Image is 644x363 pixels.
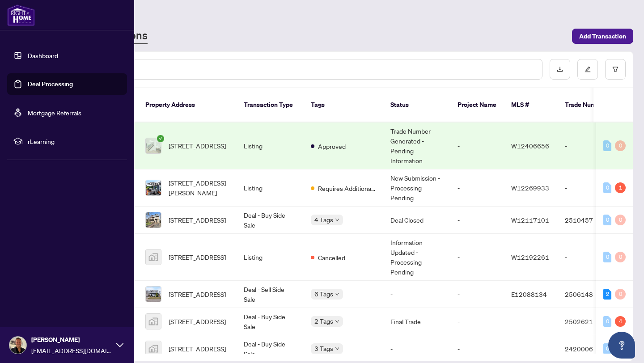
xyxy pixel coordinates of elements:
[572,29,633,44] button: Add Transaction
[318,253,345,262] span: Cancelled
[28,80,73,88] a: Deal Processing
[608,332,635,359] button: Open asap
[7,4,35,26] img: logo
[318,183,376,193] span: Requires Additional Docs
[318,141,346,151] span: Approved
[169,252,226,262] span: [STREET_ADDRESS]
[31,346,112,355] span: [EMAIL_ADDRESS][DOMAIN_NAME]
[558,207,620,234] td: 2510457
[558,234,620,281] td: -
[335,319,339,324] span: down
[146,287,161,302] img: thumbnail-img
[383,308,450,335] td: Final Trade
[450,234,504,281] td: -
[615,289,626,300] div: 0
[314,316,333,326] span: 2 Tags
[615,316,626,327] div: 4
[558,335,620,363] td: 2420006
[146,138,161,153] img: thumbnail-img
[146,180,161,195] img: thumbnail-img
[603,252,611,262] div: 0
[511,184,549,192] span: W12269933
[577,59,598,80] button: edit
[335,292,339,296] span: down
[615,182,626,193] div: 1
[169,317,226,326] span: [STREET_ADDRESS]
[511,253,549,261] span: W12192261
[603,140,611,151] div: 0
[511,142,549,150] span: W12406656
[450,122,504,169] td: -
[558,122,620,169] td: -
[450,281,504,308] td: -
[383,88,450,122] th: Status
[237,308,304,335] td: Deal - Buy Side Sale
[237,122,304,169] td: Listing
[450,308,504,335] td: -
[304,88,383,122] th: Tags
[335,218,339,222] span: down
[558,281,620,308] td: 2506148
[146,249,161,265] img: thumbnail-img
[383,234,450,281] td: Information Updated - Processing Pending
[237,281,304,308] td: Deal - Sell Side Sale
[237,207,304,234] td: Deal - Buy Side Sale
[603,343,611,354] div: 0
[314,343,333,354] span: 3 Tags
[558,169,620,207] td: -
[585,66,591,72] span: edit
[450,88,504,122] th: Project Name
[146,341,161,356] img: thumbnail-img
[615,215,626,225] div: 0
[603,215,611,225] div: 0
[335,346,339,351] span: down
[169,289,226,299] span: [STREET_ADDRESS]
[511,216,549,224] span: W12117101
[603,289,611,300] div: 2
[557,66,563,72] span: download
[146,314,161,329] img: thumbnail-img
[157,135,164,142] span: check-circle
[603,182,611,193] div: 0
[28,136,121,146] span: rLearning
[314,215,333,225] span: 4 Tags
[558,308,620,335] td: 2502621
[383,207,450,234] td: Deal Closed
[579,29,626,43] span: Add Transaction
[169,344,226,354] span: [STREET_ADDRESS]
[237,335,304,363] td: Deal - Buy Side Sale
[383,335,450,363] td: -
[612,66,619,72] span: filter
[605,59,626,80] button: filter
[237,234,304,281] td: Listing
[28,51,58,59] a: Dashboard
[558,88,620,122] th: Trade Number
[169,141,226,151] span: [STREET_ADDRESS]
[9,337,26,354] img: Profile Icon
[383,281,450,308] td: -
[615,140,626,151] div: 0
[169,215,226,225] span: [STREET_ADDRESS]
[615,252,626,262] div: 0
[450,169,504,207] td: -
[383,169,450,207] td: New Submission - Processing Pending
[169,178,229,198] span: [STREET_ADDRESS][PERSON_NAME]
[511,290,547,298] span: E12088134
[450,207,504,234] td: -
[550,59,570,80] button: download
[28,109,81,117] a: Mortgage Referrals
[603,316,611,327] div: 0
[237,169,304,207] td: Listing
[146,212,161,228] img: thumbnail-img
[383,122,450,169] td: Trade Number Generated - Pending Information
[31,335,112,345] span: [PERSON_NAME]
[237,88,304,122] th: Transaction Type
[450,335,504,363] td: -
[504,88,558,122] th: MLS #
[138,88,237,122] th: Property Address
[314,289,333,299] span: 6 Tags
